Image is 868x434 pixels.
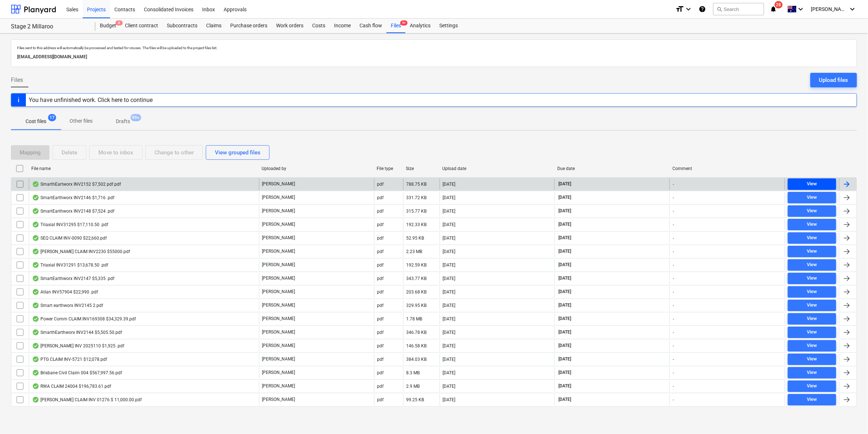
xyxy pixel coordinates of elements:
[377,263,384,268] div: pdf
[443,289,456,295] div: [DATE]
[406,209,427,214] div: 315.77 KB
[32,195,114,201] div: SmartEarthworx INV2146 $1,716 .pdf
[377,357,384,362] div: pdf
[377,195,384,200] div: pdf
[272,19,308,33] a: Work orders
[848,5,857,13] i: keyboard_arrow_down
[443,330,456,335] div: [DATE]
[32,370,39,376] div: OCR finished
[262,235,295,241] p: [PERSON_NAME]
[443,249,456,254] div: [DATE]
[406,263,427,268] div: 192.59 KB
[788,273,836,284] button: View
[443,397,456,402] div: [DATE]
[406,222,427,227] div: 192.33 KB
[788,219,836,230] button: View
[32,383,111,389] div: RWA CLAIM 24004 $196,783.61.pdf
[788,340,836,352] button: View
[377,303,384,308] div: pdf
[32,276,114,281] div: SmartEarthworx INV2147 $5,335 .pdf
[673,249,674,254] div: -
[95,19,121,33] div: Budget
[770,5,777,13] i: notifications
[406,316,423,321] div: 1.78 MB
[32,208,114,214] div: SmartEarthworx INV2148 $7,524 .pdf
[807,220,817,229] div: View
[32,262,108,268] div: Triaxial INV31291 $13,678.50 .pdf
[558,208,572,214] span: [DATE]
[673,166,782,171] div: Comment
[558,248,572,255] span: [DATE]
[558,383,572,389] span: [DATE]
[807,207,817,215] div: View
[32,195,39,201] div: OCR finished
[673,316,674,321] div: -
[32,383,39,389] div: OCR finished
[558,356,572,362] span: [DATE]
[17,53,851,61] p: [EMAIL_ADDRESS][DOMAIN_NAME]
[406,384,420,389] div: 2.9 MB
[435,19,462,33] a: Settings
[406,343,427,348] div: 146.58 KB
[788,192,836,204] button: View
[226,19,272,33] a: Purchase orders
[308,19,330,33] a: Costs
[807,301,817,309] div: View
[32,397,142,403] div: [PERSON_NAME] CLAIM INV 01276 $ 11,000.00.pdf
[11,76,23,84] span: Files
[443,370,456,375] div: [DATE]
[807,274,817,283] div: View
[162,19,202,33] div: Subcontracts
[443,236,456,241] div: [DATE]
[673,289,674,295] div: -
[405,19,435,33] a: Analytics
[262,302,295,308] p: [PERSON_NAME]
[443,222,456,227] div: [DATE]
[377,370,384,375] div: pdf
[673,384,674,389] div: -
[377,276,384,281] div: pdf
[215,148,260,157] div: View grouped files
[29,96,153,103] div: You have unfinished work. Click here to continue
[443,316,456,321] div: [DATE]
[377,397,384,402] div: pdf
[70,117,93,125] p: Other files
[377,222,384,227] div: pdf
[32,289,39,295] div: OCR finished
[443,263,456,268] div: [DATE]
[406,182,427,187] div: 788.75 KB
[443,195,456,200] div: [DATE]
[443,209,456,214] div: [DATE]
[377,343,384,348] div: pdf
[406,166,437,171] div: Size
[32,235,39,241] div: OCR finished
[377,330,384,335] div: pdf
[443,182,456,187] div: [DATE]
[116,118,130,125] p: Drafts
[32,262,39,268] div: OCR finished
[262,356,295,362] p: [PERSON_NAME]
[788,367,836,379] button: View
[673,209,674,214] div: -
[807,247,817,256] div: View
[406,289,427,295] div: 203.68 KB
[807,355,817,363] div: View
[32,370,122,376] div: Brisbane Civil Claim 004 $567,997.56.pdf
[32,249,39,255] div: OCR finished
[330,19,355,33] a: Income
[31,166,256,171] div: File name
[406,357,427,362] div: 384.03 KB
[673,357,674,362] div: -
[202,19,226,33] div: Claims
[121,19,162,33] a: Client contract
[406,276,427,281] div: 343.77 KB
[807,261,817,269] div: View
[262,396,295,403] p: [PERSON_NAME]
[775,1,783,8] span: 28
[32,235,107,241] div: SEQ CLAIM INV-0090 $22,660.pdf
